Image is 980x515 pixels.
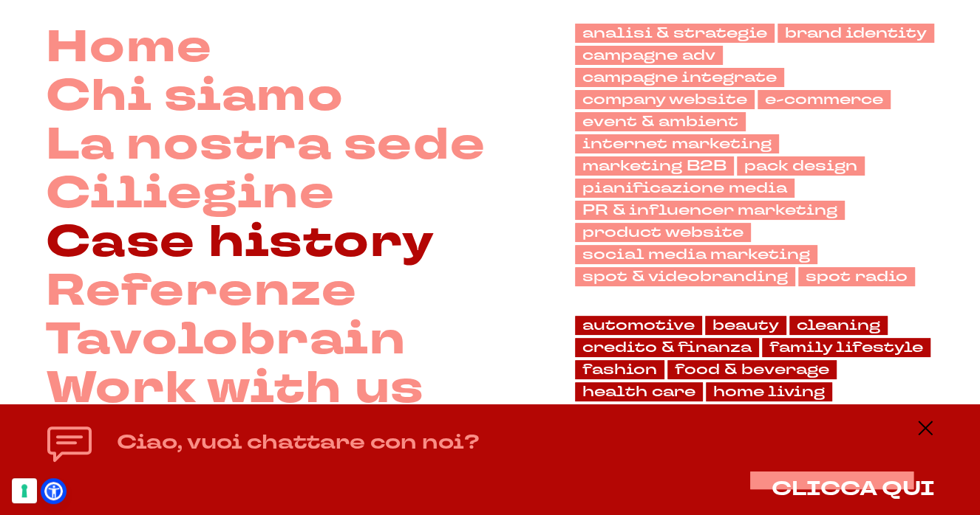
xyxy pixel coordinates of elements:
a: spot radio [798,267,915,286]
span: CLICCA QUI [771,475,934,502]
a: pianificazione media [575,179,794,198]
a: credito & finanza [575,338,759,357]
a: product website [575,223,751,242]
a: Referenze [46,267,358,316]
a: brand identity [777,24,934,43]
a: Open Accessibility Menu [44,482,63,500]
a: beauty [705,316,786,335]
a: food & beverage [667,360,837,379]
a: social media marketing [575,245,817,264]
button: CLICCA QUI [771,478,934,500]
a: cleaning [789,316,888,335]
a: home living [706,382,832,401]
a: Work with us [46,364,424,413]
a: company website [575,90,755,109]
a: campagne adv [575,46,723,65]
a: Home [46,24,213,72]
a: event & ambient [575,112,746,131]
a: PR & influencer marketing [575,201,845,220]
a: Case history [46,218,435,267]
a: pack design [737,156,865,176]
a: fashion [575,360,664,379]
a: internet marketing [575,134,779,153]
button: Le tue preferenze relative al consenso per le tecnologie di tracciamento [12,478,37,503]
a: e-commerce [758,90,891,109]
a: Tavolobrain [46,316,406,364]
a: automotive [575,316,702,335]
a: Chi siamo [46,72,344,121]
a: Ciliegine [46,170,336,218]
a: health care [575,382,703,401]
a: analisi & strategie [575,24,775,43]
a: spot & videobranding [575,267,795,286]
a: La nostra sede [46,121,486,170]
a: campagne integrate [575,68,784,87]
h4: Ciao, vuoi chattare con noi? [117,429,480,457]
a: family lifestyle [762,338,930,357]
a: marketing B2B [575,156,734,176]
